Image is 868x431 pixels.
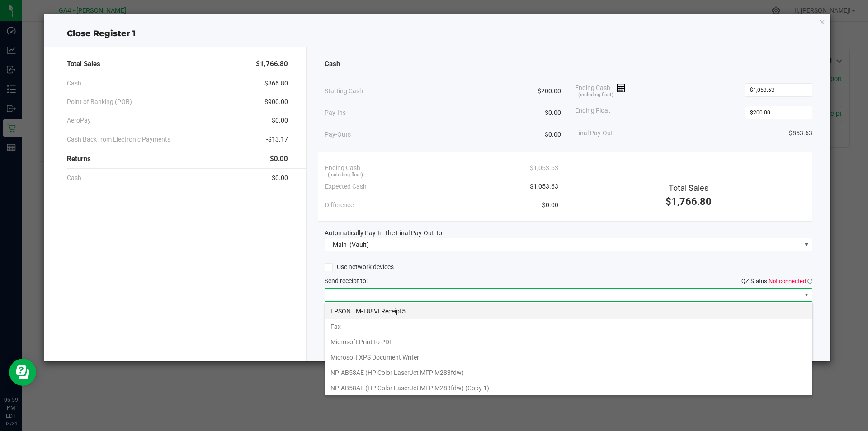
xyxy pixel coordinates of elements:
span: Expected Cash [325,182,367,191]
span: Cash Back from Electronic Payments [67,135,170,144]
span: AeroPay [67,116,91,125]
span: Total Sales [669,183,708,193]
span: $1,053.63 [530,182,558,191]
span: Pay-Outs [325,130,351,139]
span: -$13.17 [266,135,288,144]
span: (Vault) [349,241,369,248]
li: Microsoft XPS Document Writer [325,350,812,365]
span: Main [333,241,347,248]
span: (including float) [328,171,363,179]
span: QZ Status: [741,278,812,284]
li: NPIAB58AE (HP Color LaserJet MFP M283fdw) (Copy 1) [325,380,812,396]
span: $0.00 [272,116,288,125]
span: $1,053.63 [530,163,558,173]
span: Point of Banking (POB) [67,97,132,107]
span: $853.63 [789,128,812,138]
span: $200.00 [538,86,561,96]
span: Ending Float [575,106,610,119]
span: Pay-Ins [325,108,346,118]
span: Not connected [769,278,806,284]
span: $0.00 [272,173,288,183]
span: Cash [67,79,81,88]
span: $0.00 [545,108,561,118]
label: Use network devices [325,262,394,272]
li: NPIAB58AE (HP Color LaserJet MFP M283fdw) [325,365,812,380]
span: Difference [325,200,354,210]
div: Close Register 1 [44,28,831,40]
span: $1,766.80 [256,59,288,69]
div: Returns [67,149,288,169]
span: Cash [325,59,340,69]
span: $1,766.80 [665,196,712,207]
span: Cash [67,173,81,183]
span: $0.00 [542,200,558,210]
span: $0.00 [270,154,288,164]
span: Final Pay-Out [575,128,613,138]
span: $900.00 [264,97,288,107]
iframe: Resource center [9,359,36,386]
span: Ending Cash [575,83,626,97]
li: EPSON TM-T88VI Receipt5 [325,303,812,319]
span: $866.80 [264,79,288,88]
span: Total Sales [67,59,100,69]
span: (including float) [578,91,613,99]
span: $0.00 [545,130,561,139]
li: Fax [325,319,812,334]
span: Starting Cash [325,86,363,96]
span: Ending Cash [325,163,360,173]
span: Automatically Pay-In The Final Pay-Out To: [325,229,443,237]
li: Microsoft Print to PDF [325,334,812,350]
span: Send receipt to: [325,277,368,284]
